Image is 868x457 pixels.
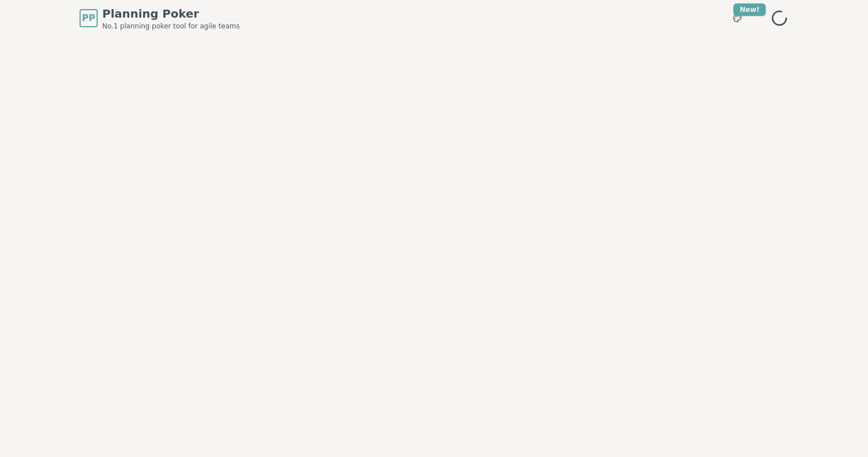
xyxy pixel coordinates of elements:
div: New! [733,3,766,16]
span: No.1 planning poker tool for agile teams [102,22,240,31]
button: New! [727,8,748,28]
a: PPPlanning PokerNo.1 planning poker tool for agile teams [80,6,240,31]
span: PP [82,11,95,25]
span: Planning Poker [102,6,240,22]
